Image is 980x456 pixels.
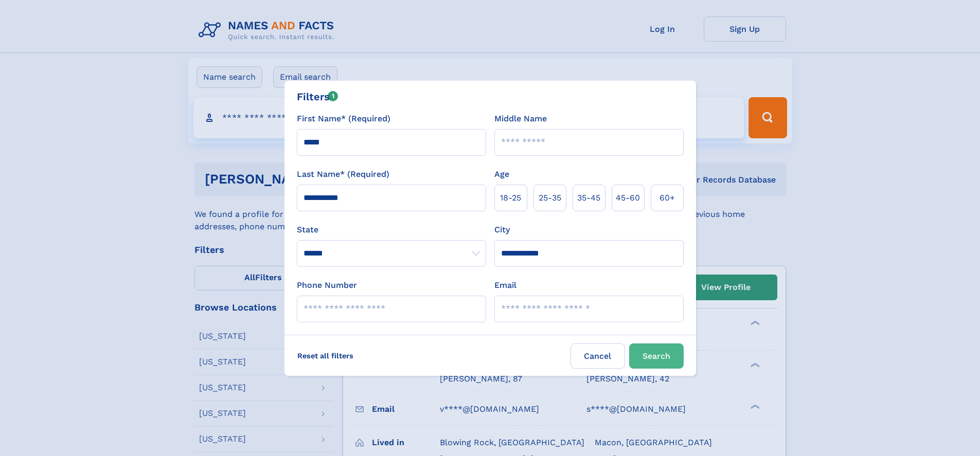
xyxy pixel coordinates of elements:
label: Reset all filters [291,343,360,368]
label: State [297,224,486,236]
span: 35‑45 [577,192,600,204]
span: 18‑25 [500,192,521,204]
label: City [494,224,510,236]
label: Email [494,279,516,291]
span: 25‑35 [539,192,561,204]
span: 60+ [660,192,675,204]
span: 45‑60 [616,192,640,204]
label: Age [494,168,509,180]
label: First Name* (Required) [297,113,390,125]
label: Middle Name [494,113,547,125]
label: Cancel [571,343,625,369]
button: Search [629,343,684,369]
label: Last Name* (Required) [297,168,389,180]
div: Filters [297,89,338,104]
label: Phone Number [297,279,357,291]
